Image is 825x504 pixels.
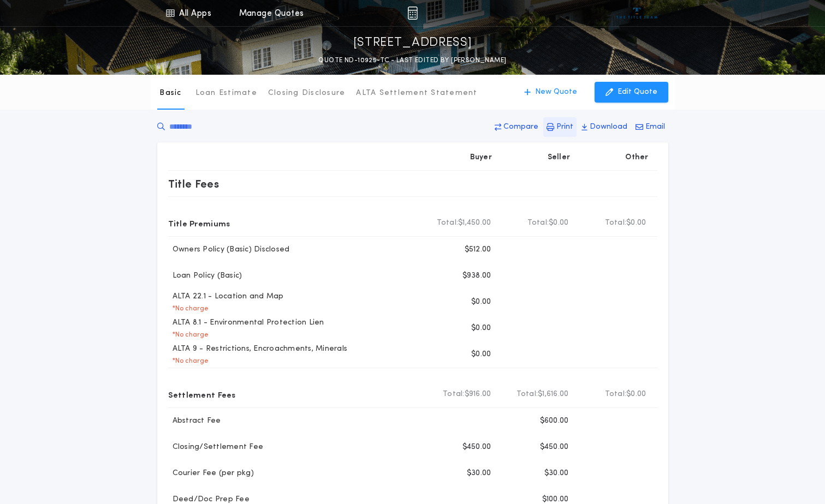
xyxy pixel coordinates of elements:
[535,87,577,98] p: New Quote
[578,117,631,137] button: Download
[465,244,491,255] p: $512.00
[595,82,668,103] button: Edit Quote
[471,323,491,334] p: $0.00
[618,87,657,98] p: Edit Quote
[168,244,290,255] p: Owners Policy (Basic) Disclosed
[549,218,568,229] span: $0.00
[544,468,569,479] p: $30.00
[645,122,665,133] p: Email
[168,175,219,193] p: Title Fees
[590,122,627,133] p: Download
[467,468,491,479] p: $30.00
[443,389,465,400] b: Total:
[168,386,236,403] p: Settlement Fees
[538,389,568,400] span: $1,616.00
[605,389,627,400] b: Total:
[462,271,491,281] p: $938.00
[168,468,254,479] p: Courier Fee (per pkg)
[437,218,459,229] b: Total:
[626,218,646,229] span: $0.00
[491,117,542,137] button: Compare
[168,304,209,313] p: * No charge
[462,442,491,453] p: $450.00
[470,152,492,163] p: Buyer
[458,218,491,229] span: $1,450.00
[616,8,657,19] img: vs-icon
[527,218,549,229] b: Total:
[353,34,472,52] p: [STREET_ADDRESS]
[543,117,577,137] button: Print
[540,416,569,427] p: $600.00
[168,442,264,453] p: Closing/Settlement Fee
[168,214,230,232] p: Title Premiums
[195,88,257,99] p: Loan Estimate
[168,331,209,339] p: * No charge
[556,122,573,133] p: Print
[356,88,477,99] p: ALTA Settlement Statement
[605,218,627,229] b: Total:
[513,82,588,103] button: New Quote
[168,271,242,281] p: Loan Policy (Basic)
[168,317,324,328] p: ALTA 8.1 - Environmental Protection Lien
[159,88,181,99] p: Basic
[625,152,648,163] p: Other
[407,7,418,20] img: img
[168,416,221,427] p: Abstract Fee
[632,117,668,137] button: Email
[548,152,571,163] p: Seller
[168,291,284,302] p: ALTA 22.1 - Location and Map
[168,344,348,355] p: ALTA 9 - Restrictions, Encroachments, Minerals
[268,88,346,99] p: Closing Disclosure
[471,349,491,360] p: $0.00
[517,389,538,400] b: Total:
[168,357,209,365] p: * No charge
[540,442,569,453] p: $450.00
[471,297,491,308] p: $0.00
[626,389,646,400] span: $0.00
[465,389,491,400] span: $916.00
[503,122,538,133] p: Compare
[318,55,506,66] p: QUOTE ND-10925-TC - LAST EDITED BY [PERSON_NAME]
